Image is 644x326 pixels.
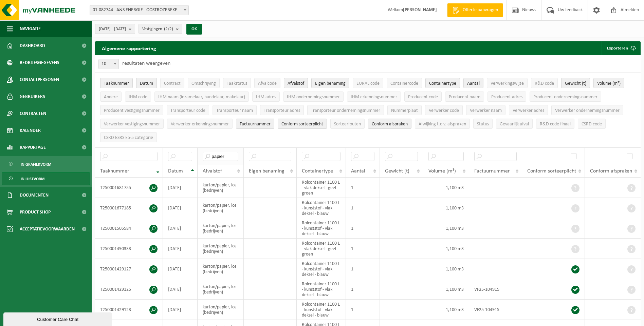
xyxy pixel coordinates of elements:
span: Verwerker ondernemingsnummer [555,108,620,113]
span: Containertype [429,81,456,86]
span: IHM code [129,95,147,100]
td: T250001677185 [95,198,163,218]
span: Bedrijfsgegevens [20,54,59,71]
span: Rapportage [20,139,46,156]
span: Gebruikers [20,88,45,105]
a: In grafiekvorm [2,158,90,170]
button: Verwerker naamVerwerker naam: Activate to sort [466,105,505,115]
td: 1 [346,239,380,259]
button: Transporteur codeTransporteur code: Activate to sort [167,105,209,115]
count: (2/2) [164,27,173,31]
td: 1,100 m3 [423,300,469,320]
button: CSRD codeCSRD code: Activate to sort [578,119,606,129]
span: 10 [98,59,119,69]
span: Taakstatus [227,81,247,86]
button: Transporteur ondernemingsnummerTransporteur ondernemingsnummer : Activate to sort [307,105,384,115]
span: Verwerker vestigingsnummer [104,122,160,127]
button: Producent codeProducent code: Activate to sort [404,91,442,102]
button: VerwerkingswijzeVerwerkingswijze: Activate to sort [487,78,528,88]
span: Datum [140,81,153,86]
span: Contactpersonen [20,71,59,88]
button: ContainercodeContainercode: Activate to sort [387,78,422,88]
button: Gevaarlijk afval : Activate to sort [496,119,533,129]
span: IHM ondernemingsnummer [287,95,340,100]
button: Producent ondernemingsnummerProducent ondernemingsnummer: Activate to sort [530,91,601,102]
span: In grafiekvorm [21,158,51,171]
span: Taaknummer [100,168,129,174]
td: [DATE] [163,259,198,279]
td: 1 [346,178,380,198]
span: Aantal [467,81,480,86]
span: Gewicht (t) [385,168,409,174]
strong: [PERSON_NAME] [403,7,437,13]
td: VF25-104915 [469,300,522,320]
span: Gewicht (t) [565,81,586,86]
button: Conform sorteerplicht : Activate to sort [278,119,327,129]
button: ContainertypeContainertype: Activate to sort [425,78,460,88]
td: Rolcontainer 1100 L - kunststof - vlak deksel - blauw [297,218,346,239]
span: Transporteur naam [216,108,253,113]
button: Conform afspraken : Activate to sort [368,119,411,129]
button: TaakstatusTaakstatus: Activate to sort [223,78,251,88]
h2: Algemene rapportering [95,41,163,55]
span: Producent naam [449,95,480,100]
td: T250001429125 [95,279,163,300]
span: Nummerplaat [391,108,418,113]
span: Dashboard [20,37,45,54]
td: Rolcontainer 1100 L - kunststof - vlak deksel - blauw [297,259,346,279]
span: Conform afspraken [590,168,632,174]
td: karton/papier, los (bedrijven) [198,259,244,279]
a: Offerte aanvragen [447,3,503,17]
span: Gevaarlijk afval [500,122,529,127]
span: Verwerker erkenningsnummer [171,122,229,127]
span: Eigen benaming [315,81,346,86]
td: [DATE] [163,198,198,218]
span: R&D code [535,81,554,86]
td: 1,100 m3 [423,198,469,218]
label: resultaten weergeven [122,61,170,66]
span: IHM adres [256,95,276,100]
span: Volume (m³) [428,168,456,174]
button: Producent vestigingsnummerProducent vestigingsnummer: Activate to sort [100,105,163,115]
td: 1 [346,218,380,239]
iframe: chat widget [3,311,113,326]
button: StatusStatus: Activate to sort [473,119,493,129]
button: Verwerker ondernemingsnummerVerwerker ondernemingsnummer: Activate to sort [551,105,623,115]
button: R&D codeR&amp;D code: Activate to sort [531,78,558,88]
span: Producent vestigingsnummer [104,108,160,113]
td: 1 [346,300,380,320]
button: Producent adresProducent adres: Activate to sort [487,91,526,102]
span: Status [477,122,489,127]
button: OK [186,24,202,35]
span: Andere [104,95,118,100]
button: CSRD ESRS E5-5 categorieCSRD ESRS E5-5 categorie: Activate to sort [100,132,157,142]
span: Containercode [390,81,418,86]
span: IHM naam (inzamelaar, handelaar, makelaar) [158,95,245,100]
span: Datum [168,168,183,174]
span: Sorteerfouten [334,122,361,127]
span: IHM erkenningsnummer [351,95,397,100]
span: Documenten [20,187,49,204]
span: Containertype [302,168,333,174]
span: Producent code [408,95,438,100]
td: 1 [346,198,380,218]
td: 1,100 m3 [423,279,469,300]
span: Aantal [351,168,365,174]
button: IHM adresIHM adres: Activate to sort [252,91,280,102]
span: Acceptatievoorwaarden [20,221,75,238]
a: In lijstvorm [2,172,90,185]
span: Contract [164,81,181,86]
button: EURAL codeEURAL code: Activate to sort [353,78,383,88]
span: Producent ondernemingsnummer [533,95,597,100]
span: Afvalstof [288,81,304,86]
button: AfvalcodeAfvalcode: Activate to sort [254,78,280,88]
td: Rolcontainer 1100 L - vlak deksel - geel - groen [297,239,346,259]
td: 1 [346,279,380,300]
button: OmschrijvingOmschrijving: Activate to sort [188,78,220,88]
span: EURAL code [356,81,380,86]
span: Kalender [20,122,41,139]
button: DatumDatum: Activate to sort [136,78,157,88]
span: Verwerker naam [470,108,502,113]
span: Verwerker code [429,108,459,113]
td: Rolcontainer 1100 L - kunststof - vlak deksel - blauw [297,198,346,218]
